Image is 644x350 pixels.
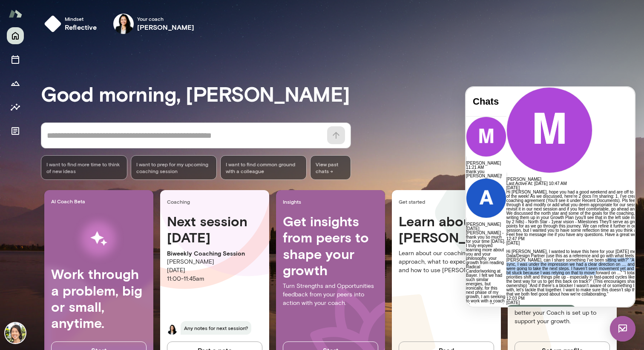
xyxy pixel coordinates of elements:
[9,6,22,22] img: Mento
[7,9,34,20] h4: Chats
[283,282,378,307] p: Turn Strengths and Opportunities feedback from your peers into action with your coach.
[41,10,104,37] button: Mindsetreflective
[40,98,54,103] span: [DATE]
[167,249,262,258] p: Biweekly Coaching Session
[5,323,26,343] img: Amanda Lin
[220,155,307,180] div: I want to find common ground with a colleague
[40,162,195,209] p: Hi [PERSON_NAME], I wanted to leave this here for your [DATE] meeting with Data/Design Partner (u...
[65,22,97,32] h6: reflective
[41,82,644,105] h3: Good morning, [PERSON_NAME]
[515,300,610,326] p: The more info you provide, the better your Coach is set up to support your growth.
[7,51,24,68] button: Sessions
[167,324,177,335] img: Monica
[181,321,251,335] span: Any notes for next session?
[167,266,262,275] p: [DATE]
[7,99,24,116] button: Insights
[167,258,262,266] p: [PERSON_NAME]
[167,198,266,205] span: Coaching
[131,155,217,180] div: I want to prep for my upcoming coaching session
[61,212,137,266] img: AI Workflows
[40,213,54,218] span: [DATE]
[167,213,262,246] h4: Next session [DATE]
[51,198,150,205] span: AI Coach Beta
[40,103,195,150] p: Hi [PERSON_NAME], hope you had a good weekend and are off to a great start of the week! As we dis...
[283,213,378,279] h4: Get insights from peers to shape your growth
[399,198,497,205] span: Get started
[167,275,262,283] p: 11:00 - 11:45am
[46,161,122,174] span: I want to find more time to think of new ideas
[283,198,382,205] span: Insights
[41,155,127,180] div: I want to find more time to think of new ideas
[226,161,301,174] span: I want to find common ground with a colleague
[40,209,59,213] span: 12:03 PM
[399,213,494,246] h4: Learn about [PERSON_NAME]
[137,15,195,22] span: Your coach
[40,94,101,99] span: Last Active At: [DATE] 10:47 AM
[107,10,201,37] div: Monica AggarwalYour coach[PERSON_NAME]
[44,15,61,32] img: mindset
[7,122,24,139] button: Documents
[137,22,195,32] h6: [PERSON_NAME]
[51,266,147,331] h4: Work through a problem, big or small, anytime.
[40,154,54,158] span: [DATE]
[310,155,351,180] span: View past chats ->
[7,75,24,92] button: Growth Plan
[113,14,134,34] img: Monica Aggarwal
[40,149,59,154] span: 12:47 PM
[7,27,24,44] button: Home
[40,90,195,94] h6: [PERSON_NAME]
[399,249,494,275] p: Learn about our coaching approach, what to expect next, and how to use [PERSON_NAME].
[65,15,97,22] span: Mindset
[136,161,212,174] span: I want to prep for my upcoming coaching session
